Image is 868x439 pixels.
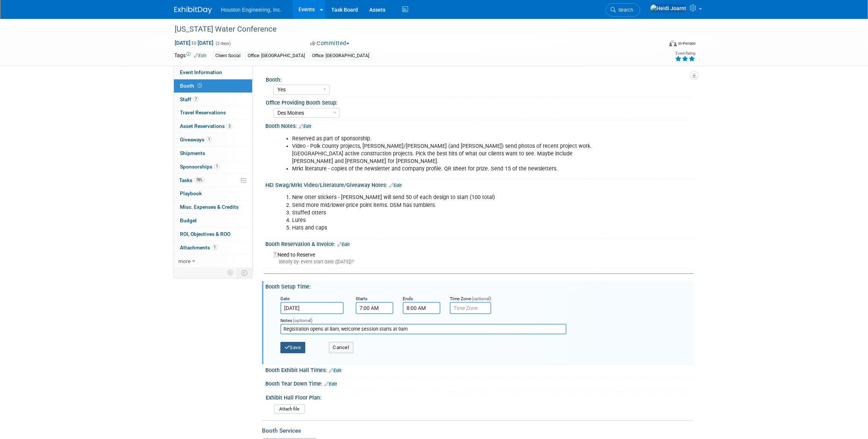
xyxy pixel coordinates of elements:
[206,137,212,142] span: 1
[174,201,252,214] a: Misc. Expenses & Credits
[266,97,690,106] div: Office Providing Booth Setup:
[292,143,606,165] li: Video - Polk County projects, [PERSON_NAME]/[PERSON_NAME] (and [PERSON_NAME]) send photos of rece...
[194,177,204,183] span: 78%
[292,165,606,173] li: Mrkt literature - copies of the newsletter and company profile. QR sheet for prize. Send 15 of th...
[237,268,253,278] td: Toggle Event Tabs
[280,302,344,314] input: Select Date
[292,209,606,217] li: Stuffed otters
[174,255,252,268] a: more
[174,228,252,241] a: ROI, Objectives & ROO
[356,302,393,314] input: Start Time
[179,177,204,183] span: Tasks
[678,41,696,46] div: In-Person
[180,231,230,237] span: ROI, Objectives & ROO
[265,365,694,374] div: Booth Exhibit Hall Times:
[180,137,212,143] span: Giveaways
[310,52,372,60] div: Office: [GEOGRAPHIC_DATA]
[389,183,402,188] a: Edit
[675,52,695,55] div: Event Rating
[293,318,312,323] span: (optional)
[618,39,696,50] div: Event Format
[266,392,690,401] div: Exhibit Hall Floor Plan:
[227,123,232,129] span: 3
[265,281,694,290] div: Booth Setup Time:
[214,164,220,169] span: 1
[174,187,252,200] a: Playbook
[280,318,292,323] small: Notes
[403,296,413,301] small: Ends
[616,7,633,13] span: Search
[299,124,311,129] a: Edit
[174,79,252,93] a: Booth
[450,296,471,301] small: Time Zone
[174,133,252,146] a: Giveaways1
[193,96,199,102] span: 7
[308,39,352,47] button: Committed
[174,52,206,60] td: Tags
[450,302,491,314] input: Time Zone
[292,135,606,143] li: Reserved as part of sponsorship.
[180,190,202,196] span: Playbook
[292,194,606,201] li: New otter stickers - [PERSON_NAME] will send 50 of each design to start (100 total)
[174,241,252,254] a: Attachments1
[174,106,252,119] a: Travel Reservations
[403,302,440,314] input: End Time
[180,204,239,210] span: Misc. Expenses & Credits
[273,258,688,265] div: Ideally by: event start date ([DATE])?
[356,296,367,301] small: Starts
[472,296,491,301] span: (optional)
[174,214,252,227] a: Budget
[292,202,606,209] li: Send more mid/lower-price point items. DSM has tumblers.
[224,268,237,278] td: Personalize Event Tab Strip
[245,52,307,60] div: Office: [GEOGRAPHIC_DATA]
[213,52,243,60] div: Client Social
[174,120,252,133] a: Asset Reservations3
[221,7,282,13] span: Houston Engineering, Inc.
[266,74,690,84] div: Booth:
[180,217,197,223] span: Budget
[280,296,289,301] small: Date
[271,249,688,265] div: Need to Reserve
[337,242,350,247] a: Edit
[292,217,606,224] li: Lures
[174,6,212,14] img: ExhibitDay
[292,224,606,232] li: Hats and caps
[180,245,218,251] span: Attachments
[180,150,205,156] span: Shipments
[180,69,222,75] span: Event Information
[174,93,252,106] a: Staff7
[262,427,694,435] div: Booth Services
[180,83,203,89] span: Booth
[265,179,694,189] div: HEI Swag/Mrkt Video/Literature/Giveaway Notes:
[180,123,232,129] span: Asset Reservations
[180,164,220,170] span: Sponsorships
[212,245,218,250] span: 1
[174,66,252,79] a: Event Information
[178,258,190,264] span: more
[265,120,694,130] div: Booth Notes:
[215,41,231,46] span: (2 days)
[265,378,694,388] div: Booth Tear Down Time:
[280,342,305,353] button: Save
[650,4,687,12] img: Heidi Joarnt
[329,368,341,373] a: Edit
[174,39,214,46] span: [DATE] [DATE]
[669,40,677,46] img: Format-Inperson.png
[180,109,226,115] span: Travel Reservations
[265,238,694,248] div: Booth Reservation & Invoice:
[174,147,252,160] a: Shipments
[180,96,199,102] span: Staff
[174,160,252,173] a: Sponsorships1
[329,342,353,353] button: Cancel
[324,381,337,387] a: Edit
[606,3,640,17] a: Search
[196,83,203,88] span: Booth not reserved yet
[194,53,206,58] a: Edit
[172,23,651,36] div: [US_STATE] Water Conference
[190,40,198,46] span: to
[174,174,252,187] a: Tasks78%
